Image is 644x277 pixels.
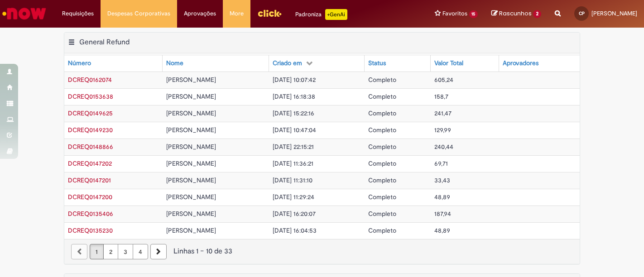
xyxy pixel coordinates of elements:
[503,59,538,68] div: Aprovadores
[368,59,386,68] div: Status
[166,92,216,100] span: [PERSON_NAME]
[591,10,637,17] span: [PERSON_NAME]
[273,126,316,134] span: [DATE] 10:47:04
[273,92,315,100] span: [DATE] 16:18:38
[434,59,463,68] div: Valor Total
[434,176,450,184] span: 33,43
[166,226,216,234] span: [PERSON_NAME]
[118,244,133,259] a: Página 3
[368,210,396,218] span: Completo
[184,9,216,18] span: Aprovações
[273,109,314,117] span: [DATE] 15:22:16
[68,210,113,218] span: DCREQ0135406
[68,226,113,234] span: DCREQ0135230
[434,193,450,201] span: 48,89
[434,92,448,100] span: 158,7
[68,193,112,201] a: Abrir Registro: DCREQ0147200
[273,210,316,218] span: [DATE] 16:20:07
[90,244,104,259] a: Página 1
[273,143,314,151] span: [DATE] 22:15:21
[68,159,112,167] span: DCREQ0147202
[533,10,541,18] span: 2
[68,176,111,184] a: Abrir Registro: DCREQ0147201
[68,109,113,117] a: Abrir Registro: DCREQ0149625
[68,193,112,201] span: DCREQ0147200
[295,9,347,20] div: Padroniza
[166,193,216,201] span: [PERSON_NAME]
[68,76,112,84] a: Abrir Registro: DCREQ0162074
[230,9,244,18] span: More
[166,143,216,151] span: [PERSON_NAME]
[368,76,396,84] span: Completo
[368,126,396,134] span: Completo
[434,210,451,218] span: 187,94
[368,143,396,151] span: Completo
[68,210,113,218] a: Abrir Registro: DCREQ0135406
[68,109,113,117] span: DCREQ0149625
[68,226,113,234] a: Abrir Registro: DCREQ0135230
[434,143,453,151] span: 240,44
[368,109,396,117] span: Completo
[368,159,396,167] span: Completo
[166,126,216,134] span: [PERSON_NAME]
[434,109,452,117] span: 241,47
[79,38,130,47] h2: General Refund
[257,6,282,20] img: click_logo_yellow_360x200.png
[499,9,532,18] span: Rascunhos
[273,193,314,201] span: [DATE] 11:29:24
[273,176,312,184] span: [DATE] 11:31:10
[325,9,347,20] p: +GenAi
[368,176,396,184] span: Completo
[434,226,450,234] span: 48,89
[166,210,216,218] span: [PERSON_NAME]
[579,10,585,16] span: CP
[368,226,396,234] span: Completo
[434,76,453,84] span: 605,24
[68,143,113,151] span: DCREQ0148866
[68,126,113,134] a: Abrir Registro: DCREQ0149230
[68,38,75,49] button: General Refund Menu de contexto
[166,76,216,84] span: [PERSON_NAME]
[491,10,541,18] a: Rascunhos
[273,159,313,167] span: [DATE] 11:36:21
[166,59,183,68] div: Nome
[68,76,112,84] span: DCREQ0162074
[68,159,112,167] a: Abrir Registro: DCREQ0147202
[68,92,113,100] span: DCREQ0153638
[62,9,94,18] span: Requisições
[368,193,396,201] span: Completo
[166,176,216,184] span: [PERSON_NAME]
[166,159,216,167] span: [PERSON_NAME]
[434,126,451,134] span: 129,99
[150,244,167,259] a: Próxima página
[273,59,302,68] div: Criado em
[1,5,48,23] img: ServiceNow
[368,92,396,100] span: Completo
[71,246,573,257] div: Linhas 1 − 10 de 33
[469,10,478,18] span: 15
[133,244,148,259] a: Página 4
[64,239,580,264] nav: paginação
[107,9,170,18] span: Despesas Corporativas
[68,59,91,68] div: Número
[68,176,111,184] span: DCREQ0147201
[68,143,113,151] a: Abrir Registro: DCREQ0148866
[273,226,317,234] span: [DATE] 16:04:53
[68,126,113,134] span: DCREQ0149230
[434,159,448,167] span: 69,71
[166,109,216,117] span: [PERSON_NAME]
[442,9,467,18] span: Favoritos
[103,244,118,259] a: Página 2
[68,92,113,100] a: Abrir Registro: DCREQ0153638
[273,76,316,84] span: [DATE] 10:07:42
